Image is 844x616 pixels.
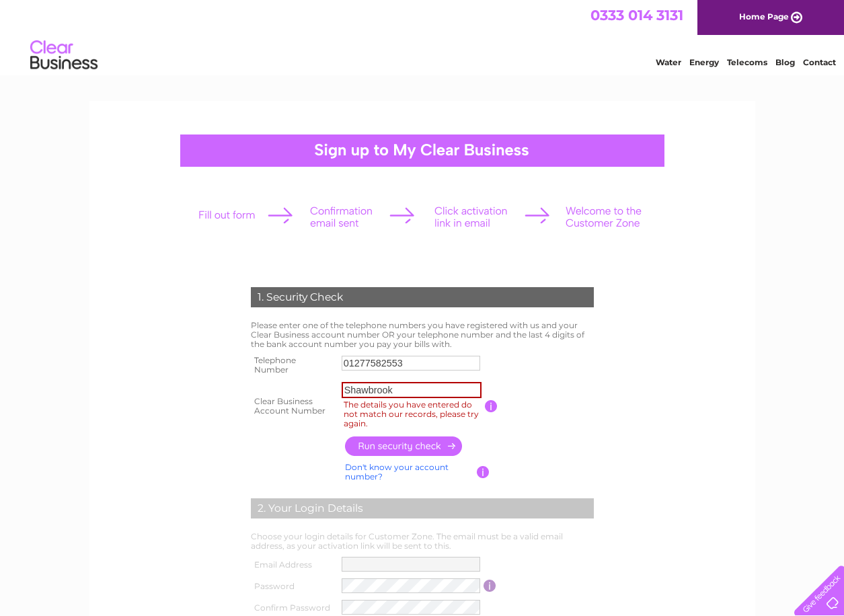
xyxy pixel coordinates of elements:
img: logo.png [30,35,98,76]
th: Email Address [247,553,339,575]
div: Clear Business is a trading name of Verastar Limited (registered in [GEOGRAPHIC_DATA] No. 3667643... [105,7,740,65]
a: 0333 014 3131 [590,7,683,24]
input: Information [484,580,496,592]
a: Don't know your account number? [345,462,449,482]
a: Blog [775,57,795,67]
th: Clear Business Account Number [247,379,338,433]
a: Contact [803,57,836,67]
th: Telephone Number [247,352,338,379]
label: The details you have entered do not match our records, please try again. [342,398,486,430]
td: Please enter one of the telephone numbers you have registered with us and your Clear Business acc... [247,317,597,352]
div: 1. Security Check [251,287,594,307]
input: Information [477,466,490,478]
a: Water [656,57,681,67]
a: Energy [689,57,719,67]
input: Information [485,400,498,412]
div: 2. Your Login Details [251,498,594,518]
th: Password [247,575,339,596]
td: Choose your login details for Customer Zone. The email must be a valid email address, as your act... [247,529,597,554]
a: Telecoms [727,57,767,67]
